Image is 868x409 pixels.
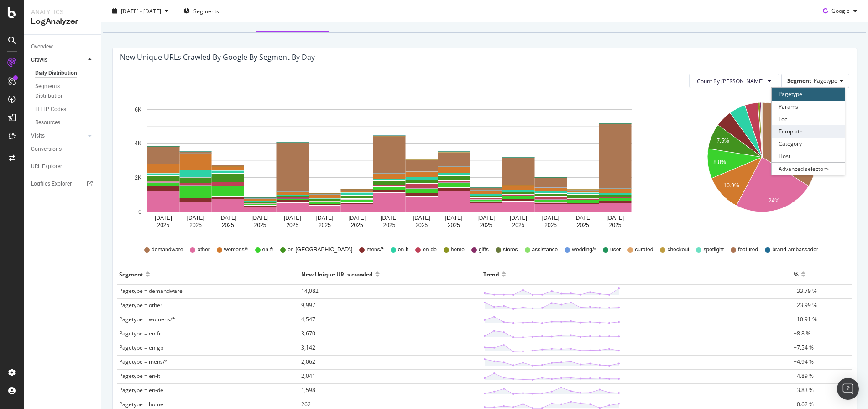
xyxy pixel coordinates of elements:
[119,372,160,380] span: Pagetype = en-it
[769,198,779,204] text: 24%
[189,222,202,228] text: 2025
[480,222,492,228] text: 2025
[301,400,311,408] span: 262
[219,215,236,221] text: [DATE]
[716,138,729,144] text: 7.5%
[35,69,77,78] div: Daily Distribution
[577,222,589,228] text: 2025
[697,77,764,85] span: Count By Day
[31,179,94,189] a: Logfiles Explorer
[119,287,183,295] span: Pagetype = demandware
[794,358,814,366] span: +4.94 %
[837,378,859,400] div: Open Intercom Messenger
[31,131,45,141] div: Visits
[120,96,659,233] svg: A chart.
[738,246,758,254] span: featured
[445,215,463,221] text: [DATE]
[35,82,86,101] div: Segments Distribution
[724,182,739,189] text: 10.9%
[222,222,234,228] text: 2025
[610,246,621,254] span: user
[301,315,315,323] span: 4,547
[224,246,248,254] span: womens/*
[794,400,814,408] span: +0.62 %
[119,400,163,408] span: Pagetype = home
[301,372,315,380] span: 2,041
[119,386,163,394] span: Pagetype = en-de
[772,113,845,125] div: Loc
[135,175,141,181] text: 2K
[794,386,814,394] span: +3.83 %
[831,7,850,15] span: Google
[31,144,94,154] a: Conversions
[503,246,518,254] span: stores
[301,358,315,366] span: 2,062
[119,344,163,351] span: Pagetype = en-gb
[180,4,223,18] button: Segments
[787,77,811,85] span: Segment
[316,215,334,221] text: [DATE]
[251,215,269,221] text: [DATE]
[512,222,525,228] text: 2025
[772,246,818,254] span: brand-ambassador
[31,131,85,141] a: Visits
[383,222,396,228] text: 2025
[772,125,845,138] div: Template
[348,215,366,221] text: [DATE]
[542,215,559,221] text: [DATE]
[31,7,94,16] div: Analytics
[31,16,94,27] div: LogAnalyzer
[423,246,437,254] span: en-de
[135,141,141,147] text: 4K
[609,222,622,228] text: 2025
[794,315,817,323] span: +10.91 %
[301,344,315,351] span: 3,142
[35,105,94,114] a: HTTP Codes
[31,162,94,171] a: URL Explorer
[284,215,301,221] text: [DATE]
[301,287,319,295] span: 14,082
[119,358,168,366] span: Pagetype = mens/*
[772,138,845,150] div: Category
[677,96,847,233] svg: A chart.
[35,69,94,78] a: Daily Distribution
[448,222,460,228] text: 2025
[120,53,315,62] div: New Unique URLs crawled by google by Segment by Day
[814,77,837,85] span: Pagetype
[794,287,817,295] span: +33.79 %
[262,246,274,254] span: en-fr
[772,101,845,113] div: Params
[35,118,94,127] a: Resources
[532,246,558,254] span: assistance
[187,215,204,221] text: [DATE]
[31,55,47,65] div: Crawls
[772,162,845,175] div: Advanced selector >
[152,246,183,254] span: demandware
[819,4,861,18] button: Google
[794,344,814,351] span: +7.54 %
[119,301,162,309] span: Pagetype = other
[119,329,161,337] span: Pagetype = en-fr
[794,372,814,380] span: +4.89 %
[381,215,398,221] text: [DATE]
[35,118,60,127] div: Resources
[254,222,267,228] text: 2025
[794,267,799,282] div: %
[607,215,624,221] text: [DATE]
[109,4,172,18] button: [DATE] - [DATE]
[366,246,383,254] span: mens/*
[301,329,315,337] span: 3,670
[193,7,219,15] span: Segments
[319,222,331,228] text: 2025
[35,82,94,101] a: Segments Distribution
[772,150,845,162] div: Host
[119,267,143,282] div: Segment
[772,88,845,100] div: Pagetype
[667,246,689,254] span: checkout
[398,246,408,254] span: en-it
[31,162,62,171] div: URL Explorer
[31,42,94,52] a: Overview
[575,215,592,221] text: [DATE]
[119,315,175,323] span: Pagetype = womens/*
